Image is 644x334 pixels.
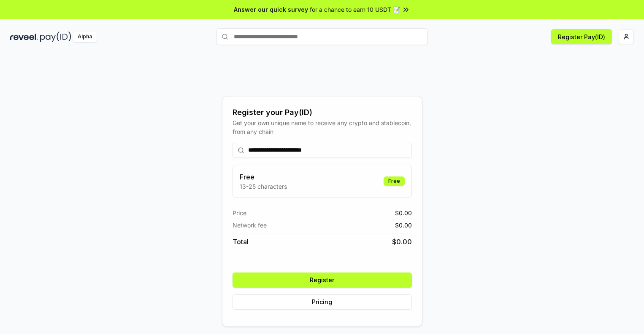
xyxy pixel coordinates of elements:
[384,176,405,186] div: Free
[310,5,400,14] span: for a chance to earn 10 USDT 📝
[233,294,412,310] button: Pricing
[395,221,412,230] span: $ 0.00
[233,221,267,230] span: Network fee
[234,5,308,14] span: Answer our quick survey
[240,172,287,182] h3: Free
[233,273,412,288] button: Register
[40,32,71,42] img: pay_id
[395,208,412,217] span: $ 0.00
[233,208,246,217] span: Price
[240,182,287,191] p: 13-25 characters
[392,237,412,247] span: $ 0.00
[233,118,412,136] div: Get your own unique name to receive any crypto and stablecoin, from any chain
[233,237,249,247] span: Total
[73,32,97,42] div: Alpha
[233,107,412,118] div: Register your Pay(ID)
[551,29,612,44] button: Register Pay(ID)
[10,32,38,42] img: reveel_dark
